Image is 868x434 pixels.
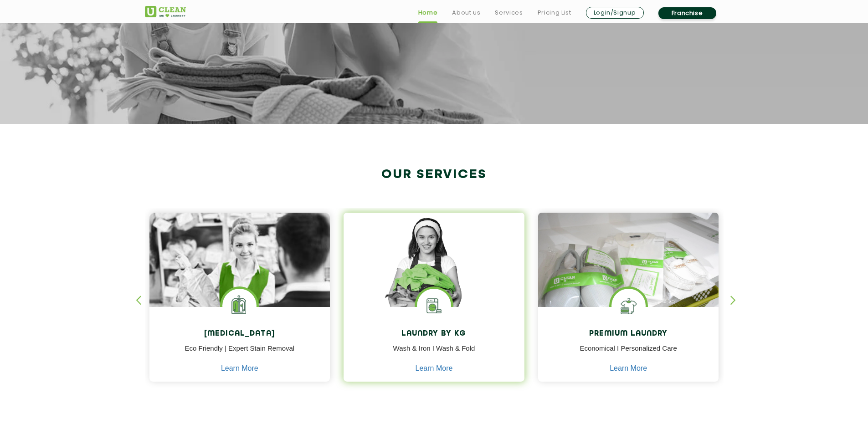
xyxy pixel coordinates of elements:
p: Eco Friendly | Expert Stain Removal [156,343,324,364]
h4: [MEDICAL_DATA] [156,330,324,338]
img: Laundry Services near me [222,289,257,323]
img: Shoes Cleaning [611,289,646,323]
img: Drycleaners near me [149,213,330,358]
img: UClean Laundry and Dry Cleaning [145,6,186,17]
img: laundry done shoes and clothes [538,213,719,333]
h4: Premium Laundry [545,330,712,338]
a: Pricing List [538,7,571,18]
img: a girl with laundry basket [344,213,524,333]
h2: Our Services [145,167,724,182]
p: Economical I Personalized Care [545,343,712,364]
p: Wash & Iron I Wash & Fold [350,343,518,364]
a: About us [452,7,480,18]
a: Learn More [221,364,258,373]
a: Franchise [658,7,716,19]
a: Login/Signup [586,7,644,19]
a: Learn More [416,364,453,373]
a: Services [495,7,523,18]
a: Home [418,7,438,18]
a: Learn More [610,364,647,373]
h4: Laundry by Kg [350,330,518,338]
img: laundry washing machine [417,289,451,323]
